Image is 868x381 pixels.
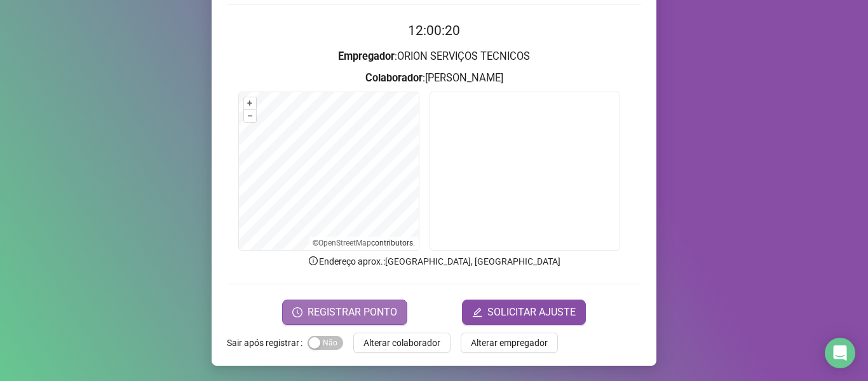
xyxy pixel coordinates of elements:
[408,23,460,38] time: 12:00:20
[308,305,397,320] span: REGISTRAR PONTO
[472,307,482,317] span: edit
[292,307,302,317] span: clock-circle
[227,333,308,353] label: Sair após registrar
[313,239,415,247] li: © contributors.
[318,239,371,247] a: OpenStreetMap
[227,254,641,268] p: Endereço aprox. : [GEOGRAPHIC_DATA], [GEOGRAPHIC_DATA]
[825,338,855,368] div: Open Intercom Messenger
[353,333,451,353] button: Alterar colaborador
[227,70,641,87] h3: : [PERSON_NAME]
[487,305,576,320] span: SOLICITAR AJUSTE
[308,255,319,267] span: info-circle
[244,110,256,122] button: –
[363,336,440,350] span: Alterar colaborador
[462,300,586,325] button: editSOLICITAR AJUSTE
[365,72,423,84] strong: Colaborador
[244,97,256,109] button: +
[282,300,407,325] button: REGISTRAR PONTO
[338,50,395,62] strong: Empregador
[461,333,558,353] button: Alterar empregador
[471,336,548,350] span: Alterar empregador
[227,48,641,65] h3: : ORION SERVIÇOS TECNICOS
